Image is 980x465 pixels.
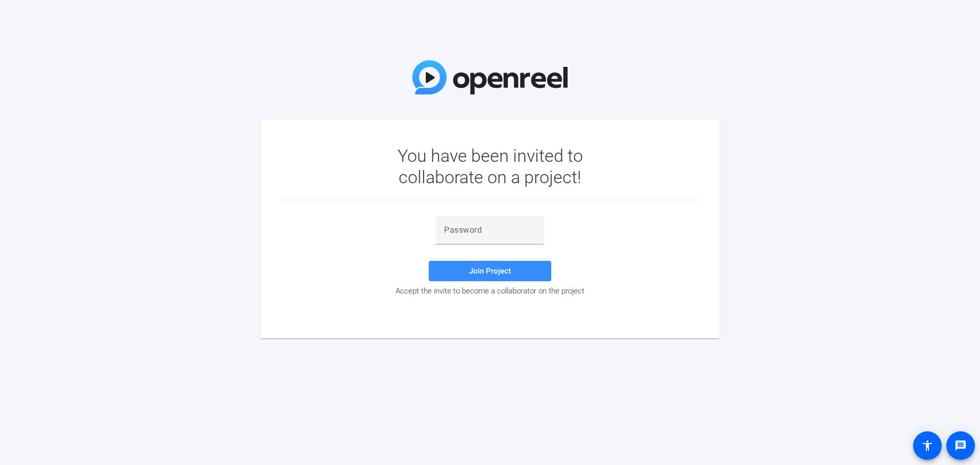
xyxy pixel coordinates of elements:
div: You have been invited to collaborate on a project! [368,145,612,188]
span: Join Project [469,266,511,276]
img: OpenReel Logo [412,60,568,94]
input: Password [444,224,536,236]
button: Join Project [429,261,551,281]
mat-icon: accessibility [921,439,934,452]
mat-icon: message [954,439,967,452]
div: Accept the invite to become a collaborator on the project [281,286,699,296]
